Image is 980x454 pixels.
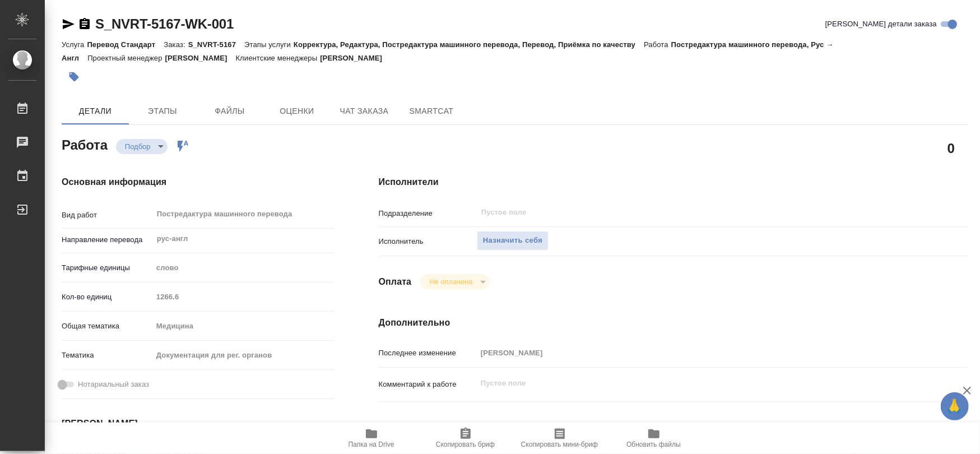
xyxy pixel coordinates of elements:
[349,441,394,448] span: Папка на Drive
[236,54,321,62] p: Клиентские менеджеры
[188,40,244,49] p: S_NVRT-5167
[62,417,334,430] h4: [PERSON_NAME]
[607,423,701,454] button: Обновить файлы
[483,234,542,247] span: Назначить себя
[941,392,969,420] button: 🙏
[477,231,549,251] button: Назначить себя
[78,17,91,31] button: Скопировать ссылку
[379,175,968,189] h4: Исполнители
[825,18,937,30] span: [PERSON_NAME] детали заказа
[294,40,644,49] p: Корректура, Редактура, Постредактура машинного перевода, Перевод, Приёмка по качеству
[405,104,458,118] span: SmartCat
[62,291,152,303] p: Кол-во единиц
[513,423,607,454] button: Скопировать мини-бриф
[122,142,154,151] button: Подбор
[87,54,165,62] p: Проектный менеджер
[379,208,477,219] p: Подразделение
[62,234,152,245] p: Направление перевода
[320,54,391,62] p: [PERSON_NAME]
[945,395,964,418] span: 🙏
[62,350,152,361] p: Тематика
[152,258,334,277] div: слово
[62,64,86,89] button: Добавить тэг
[379,236,477,247] p: Исполнитель
[379,422,477,433] p: Путь на drive
[95,16,234,31] a: S_NVRT-5167-WK-001
[62,210,152,221] p: Вид работ
[644,40,671,49] p: Работа
[87,40,164,49] p: Перевод Стандарт
[419,423,513,454] button: Скопировать бриф
[420,274,489,289] div: Подбор
[379,275,412,289] h4: Оплата
[116,139,168,154] div: Подбор
[426,277,476,286] button: Не оплачена
[62,262,152,274] p: Тарифные единицы
[152,289,334,305] input: Пустое поле
[62,134,108,154] h2: Работа
[626,441,681,448] span: Обновить файлы
[244,40,294,49] p: Этапы услуги
[203,104,257,118] span: Файлы
[379,348,477,359] p: Последнее изменение
[164,40,188,49] p: Заказ:
[152,346,334,365] div: Документация для рег. органов
[78,379,149,390] span: Нотариальный заказ
[324,423,419,454] button: Папка на Drive
[379,316,968,330] h4: Дополнительно
[436,441,495,448] span: Скопировать бриф
[62,175,334,189] h4: Основная информация
[379,379,477,390] p: Комментарий к работе
[136,104,189,118] span: Этапы
[477,345,918,361] input: Пустое поле
[62,17,75,31] button: Скопировать ссылку для ЯМессенджера
[477,417,918,436] textarea: /Clients/Novartos_Pharma/Orders/S_NVRT-5167/Translated/S_NVRT-5167-WK-001
[337,104,391,118] span: Чат заказа
[948,138,955,157] h2: 0
[152,317,334,336] div: Медицина
[62,321,152,332] p: Общая тематика
[62,40,87,49] p: Услуга
[521,441,598,448] span: Скопировать мини-бриф
[165,54,236,62] p: [PERSON_NAME]
[480,206,892,219] input: Пустое поле
[68,104,122,118] span: Детали
[270,104,324,118] span: Оценки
